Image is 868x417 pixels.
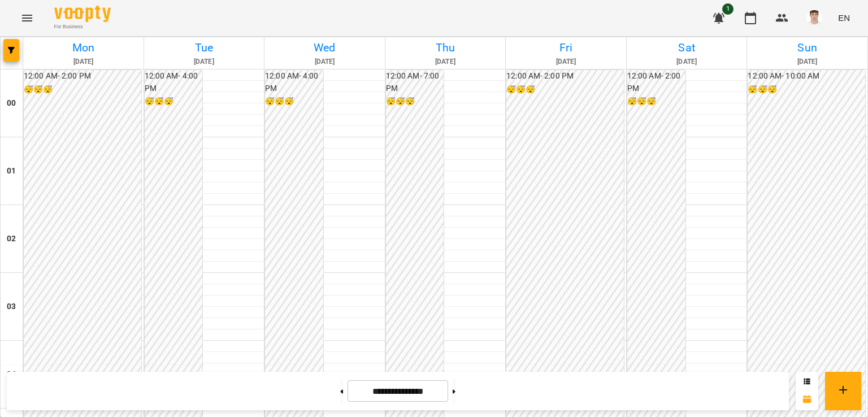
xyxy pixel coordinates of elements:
span: For Business [54,23,111,31]
h6: Tue [146,39,263,57]
button: EN [834,7,854,28]
h6: Wed [266,39,383,57]
h6: 12:00 AM - 2:00 PM [506,70,624,82]
h6: Sun [749,39,866,57]
h6: 12:00 AM - 10:00 AM [748,70,865,82]
h6: 12:00 AM - 2:00 PM [627,70,685,94]
h6: 02 [7,233,16,245]
button: Menu [14,5,41,32]
h6: 12:00 AM - 2:00 PM [24,70,141,82]
img: 8fe045a9c59afd95b04cf3756caf59e6.jpg [806,10,822,26]
h6: [DATE] [749,57,866,67]
h6: 😴😴😴 [748,84,865,96]
h6: [DATE] [266,57,383,67]
h6: [DATE] [507,57,624,67]
h6: 12:00 AM - 4:00 PM [265,70,323,94]
h6: [DATE] [146,57,263,67]
h6: [DATE] [25,57,142,67]
h6: Mon [25,39,142,57]
h6: [DATE] [628,57,745,67]
h6: Fri [507,39,624,57]
span: 1 [722,3,734,15]
h6: 03 [7,301,16,313]
h6: [DATE] [387,57,504,67]
h6: 😴😴😴 [386,95,444,108]
h6: 01 [7,165,16,177]
h6: 😴😴😴 [506,84,624,96]
h6: 😴😴😴 [627,95,685,108]
span: EN [838,12,850,24]
h6: 00 [7,97,16,110]
h6: 12:00 AM - 7:00 PM [386,70,444,94]
h6: 12:00 AM - 4:00 PM [145,70,203,94]
h6: Sat [628,39,745,57]
h6: Thu [387,39,504,57]
h6: 😴😴😴 [24,84,141,96]
img: Voopty Logo [54,6,111,22]
h6: 😴😴😴 [265,95,323,108]
h6: 😴😴😴 [145,95,203,108]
